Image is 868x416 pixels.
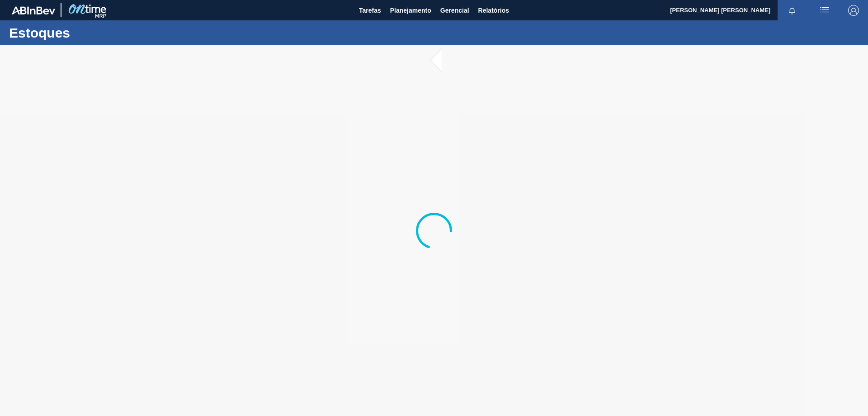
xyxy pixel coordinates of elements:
button: Notificações [778,4,807,17]
span: Planejamento [390,5,431,16]
img: TNhmsLtSVTkK8tSr43FrP2fwEKptu5GPRR3wAAAABJRU5ErkJggg== [12,6,55,14]
span: Tarefas [359,5,381,16]
img: Logout [848,5,859,16]
h1: Estoques [9,28,170,38]
span: Gerencial [440,5,469,16]
span: Relatórios [478,5,509,16]
img: userActions [819,5,830,16]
